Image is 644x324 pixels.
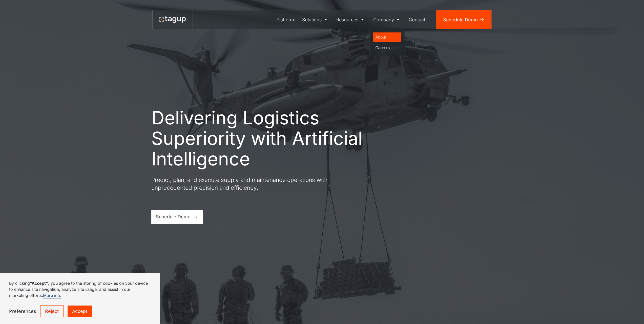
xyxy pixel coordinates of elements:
a: Contact [405,10,429,29]
strong: “Accept” [30,281,48,286]
a: Schedule Demo [151,210,203,224]
a: Reject [40,305,64,317]
div: Careers [375,45,399,51]
div: Schedule Demo [443,16,478,23]
a: Accept [68,306,92,317]
a: Schedule Demo [436,10,491,29]
div: Contact [409,16,425,23]
div: Resources [336,16,358,23]
div: Platform [277,16,294,23]
nav: Company [369,29,405,56]
a: Preferences [9,306,36,317]
div: Solutions [302,16,322,23]
a: About [373,32,401,42]
h1: Delivering Logistics Superiority with Artificial Intelligence [151,107,364,169]
a: Company [369,10,405,29]
p: By clicking , you agree to the storing of cookies on your device to enhance site navigation, anal... [9,280,150,298]
a: Solutions [298,10,333,29]
a: More info [43,293,61,298]
a: Careers [373,43,401,53]
a: Platform [273,10,298,29]
p: Predict, plan, and execute supply and maintenance operations with unprecedented precision and eff... [151,176,334,192]
div: About [375,34,399,40]
a: Resources [333,10,369,29]
div: Schedule Demo [156,213,191,220]
div: Company [373,16,394,23]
